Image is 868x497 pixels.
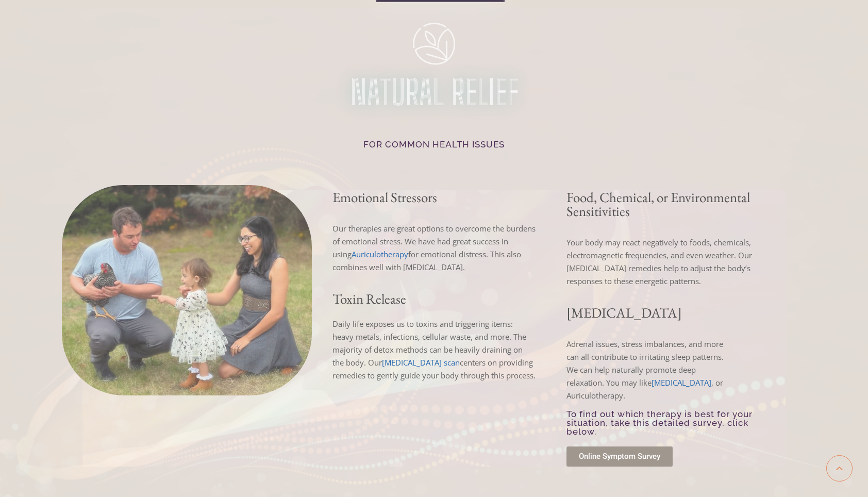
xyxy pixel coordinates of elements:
p: Adrenal issues, stress imbalances, and more can all contribute to irritating sleep patterns. We c... [566,338,730,402]
h3: Toxin Release [332,292,536,306]
a: Link 31 [652,377,711,388]
p: To find out which therapy is best for your situation, take this detailed survey, click below. [566,410,770,436]
a: Scroll to top [826,455,853,482]
p: Your body may react negatively to foods, chemicals, electromagnetic frequencies, and even weather... [566,236,770,288]
h2: For common health issues [98,140,770,149]
a: Link 32 [566,446,673,467]
p: Our therapies are great options to overcome the burdens of emotional stress. We have had great su... [332,222,536,274]
p: NATURAL RELIEF [108,75,760,109]
img: img-8 [413,23,455,65]
a: Link 29 [352,249,408,259]
h3: [MEDICAL_DATA] [566,306,770,320]
a: Link 30 [382,357,460,368]
p: Daily life exposes us to toxins and triggering items: heavy metals, infections, cellular waste, a... [332,318,536,382]
h3: Emotional Stressors [332,190,536,204]
img: Family natural health [62,185,312,395]
span: Online Symptom Survey [579,453,660,460]
h3: Food, Chemical, or Environmental Sensitivities [566,190,770,218]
